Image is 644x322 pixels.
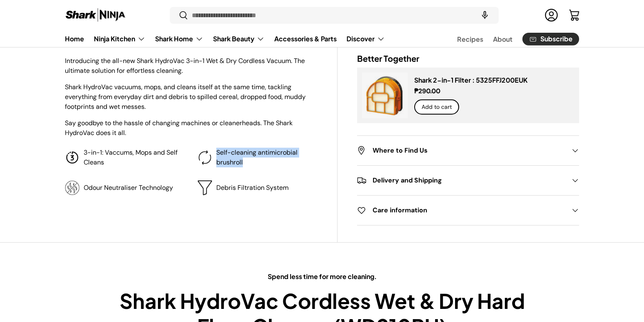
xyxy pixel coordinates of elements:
h2: Better Together [357,53,579,64]
h2: Delivery and Shipping [357,176,566,185]
a: Recipes [457,31,483,47]
p: Debris Filtration System [216,183,289,193]
nav: Primary [65,31,385,47]
summary: Shark Home [150,31,208,47]
a: Subscribe [522,33,579,45]
p: Shark HydroVac vacuums, mops, and cleans itself at the same time, tackling everything from everyd... [65,82,318,112]
p: Self-cleaning antimicrobial brushroll [216,148,317,167]
p: Spend less time for more cleaning. [113,272,531,281]
a: About [493,31,513,47]
summary: Shark Beauty [208,31,269,47]
img: Shark Ninja Philippines [65,7,126,23]
a: Accessories & Parts [274,31,337,47]
h2: Where to Find Us [357,146,566,155]
summary: Ninja Kitchen [89,31,150,47]
summary: Discover [342,31,390,47]
summary: Delivery and Shipping [357,166,579,195]
span: Subscribe [540,36,573,43]
p: Introducing the all-new Shark HydroVac 3-in-1 Wet & Dry Cordless Vacuum. The ultimate solution fo... [65,56,318,76]
p: Odour Neutraliser Technology [84,183,173,193]
summary: Where to Find Us [357,136,579,165]
button: Add to cart [414,99,459,115]
speech-search-button: Search by voice [472,7,498,25]
h2: Care information [357,205,566,215]
summary: Care information [357,196,579,225]
a: Home [65,31,84,47]
a: Shark 2-in-1 Filter : 5325FFJ200EUK [414,76,528,84]
p: 3-in-1: Vaccums, Mops and Self Cleans [84,148,184,167]
nav: Secondary [437,31,579,47]
p: Say goodbye to the hassle of changing machines or cleanerheads. The Shark HydroVac does it all. [65,118,318,138]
